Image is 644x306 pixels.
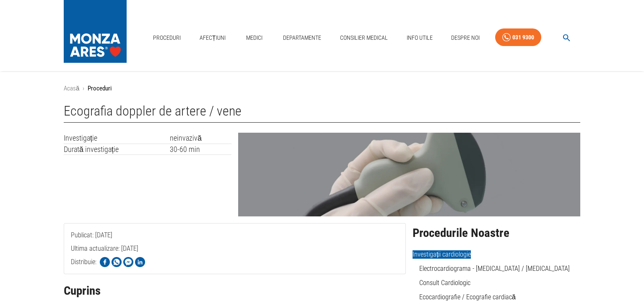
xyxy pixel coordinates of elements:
a: Ecocardiografie / Ecografie cardiacă [419,293,516,301]
a: Medici [241,29,267,46]
a: 031 9300 [495,28,541,46]
h2: Procedurile Noastre [413,226,580,240]
p: Distribuie: [71,257,96,267]
nav: breadcrumb [64,84,580,93]
h2: Cuprins [64,284,406,298]
span: Publicat: [DATE] [71,231,112,273]
li: › [83,84,84,93]
a: Acasă [64,85,79,92]
a: Info Utile [403,29,436,46]
td: 30-60 min [170,144,231,155]
img: Share on WhatsApp [112,257,122,267]
img: Ecografie doppler de artere sau vene | MONZA ARES [238,133,580,216]
img: Share on LinkedIn [135,257,145,267]
img: Share on Facebook Messenger [123,257,133,267]
img: Share on Facebook [100,257,110,267]
h1: Ecografia doppler de artere / vene [64,103,580,123]
a: Proceduri [150,29,184,46]
a: Despre Noi [448,29,483,46]
span: Investigații cardiologie [413,250,471,259]
a: Electrocardiograma - [MEDICAL_DATA] / [MEDICAL_DATA] [419,265,570,273]
td: Durată investigație [64,144,170,155]
a: Departamente [280,29,325,46]
p: Proceduri [88,84,112,93]
a: Consilier Medical [337,29,391,46]
td: neinvazivă [170,133,231,144]
td: Investigație [64,133,170,144]
a: Afecțiuni [196,29,229,46]
a: Consult Cardiologic [419,279,470,287]
span: Ultima actualizare: [DATE] [71,244,138,286]
div: 031 9300 [512,32,534,43]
